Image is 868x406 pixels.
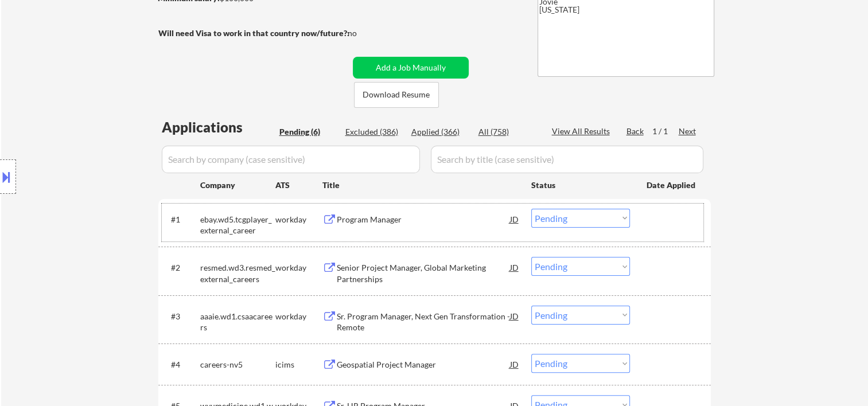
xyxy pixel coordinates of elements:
[679,126,697,137] div: Next
[171,311,191,322] div: #3
[162,120,275,134] div: Applications
[531,174,630,195] div: Status
[200,359,275,370] div: careers-nv5
[337,359,510,370] div: Geospatial Project Manager
[275,359,322,370] div: icims
[552,126,613,137] div: View All Results
[275,262,322,274] div: workday
[337,262,510,284] div: Senior Project Manager, Global Marketing Partnerships
[509,257,520,278] div: JD
[431,146,703,173] input: Search by title (case sensitive)
[200,214,275,236] div: ebay.wd5.tcgplayer_external_career
[652,126,679,137] div: 1 / 1
[162,146,420,173] input: Search by company (case sensitive)
[509,209,520,229] div: JD
[337,214,510,225] div: Program Manager
[345,126,403,138] div: Excluded (386)
[200,179,275,191] div: Company
[411,126,469,138] div: Applied (366)
[279,126,337,138] div: Pending (6)
[348,28,380,39] div: no
[647,179,697,191] div: Date Applied
[200,262,275,284] div: resmed.wd3.resmed_external_careers
[275,311,322,322] div: workday
[478,126,536,138] div: All (758)
[171,359,191,370] div: #4
[353,57,469,79] button: Add a Job Manually
[275,214,322,225] div: workday
[509,306,520,326] div: JD
[626,126,645,137] div: Back
[337,311,510,333] div: Sr. Program Manager, Next Gen Transformation - Remote
[354,82,439,108] button: Download Resume
[158,28,349,38] strong: Will need Visa to work in that country now/future?:
[275,179,322,191] div: ATS
[322,179,520,191] div: Title
[509,354,520,374] div: JD
[200,311,275,333] div: aaaie.wd1.csaacareers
